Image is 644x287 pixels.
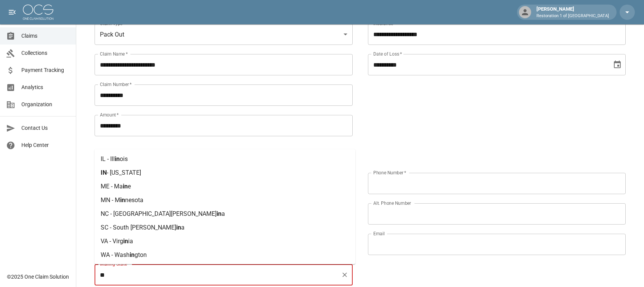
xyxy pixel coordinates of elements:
[7,273,69,281] div: © 2025 One Claim Solution
[128,238,133,245] span: ia
[21,66,70,74] span: Payment Tracking
[101,238,123,245] span: VA - Virg
[101,224,176,231] span: SC - South [PERSON_NAME]
[101,251,130,258] span: WA - Wash
[339,269,350,280] button: Clear
[125,196,143,204] span: nesota
[176,224,181,231] span: in
[95,24,353,45] div: Pack Out
[610,57,625,72] button: Choose date, selected date is Aug 26, 2025
[21,124,70,132] span: Contact Us
[222,210,225,217] span: a
[100,51,128,57] label: Claim Name
[100,112,119,118] label: Amount
[120,196,125,204] span: in
[100,81,132,88] label: Claim Number
[123,183,128,190] span: in
[135,251,147,258] span: gton
[107,169,141,176] span: - [US_STATE]
[373,169,406,176] label: Phone Number
[23,5,53,20] img: ocs-logo-white-transparent.png
[101,196,120,204] span: MN - M
[101,183,123,190] span: ME - Ma
[5,5,20,20] button: open drawer
[181,224,185,231] span: a
[120,155,128,163] span: ois
[101,169,107,176] span: IN
[217,210,222,217] span: in
[115,155,120,163] span: in
[101,155,115,163] span: IL - Ill
[536,13,609,19] p: Restoration 1 of [GEOGRAPHIC_DATA]
[128,183,131,190] span: e
[21,32,70,40] span: Claims
[21,83,70,91] span: Analytics
[533,5,612,19] div: [PERSON_NAME]
[130,251,135,258] span: in
[21,100,70,108] span: Organization
[21,141,70,149] span: Help Center
[373,230,385,237] label: Email
[21,49,70,57] span: Collections
[123,238,128,245] span: in
[373,200,411,206] label: Alt. Phone Number
[101,210,217,217] span: NC - [GEOGRAPHIC_DATA][PERSON_NAME]
[373,51,402,57] label: Date of Loss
